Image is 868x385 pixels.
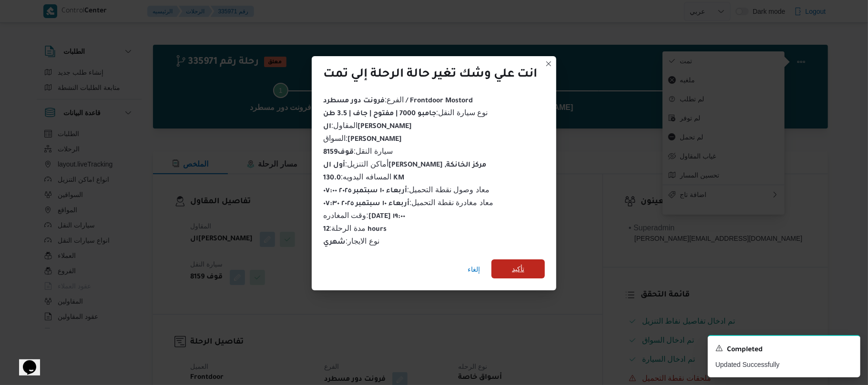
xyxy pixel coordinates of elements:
button: Closes this modal window [543,58,554,69]
span: معاد وصول نقطة التحميل : [323,186,490,194]
b: شهري [323,239,346,247]
span: تأكيد [512,263,524,275]
b: قوف8159 [323,149,354,157]
b: 12 hours [323,226,387,234]
span: إلغاء [468,264,480,275]
b: [DATE] ١٩:٠٠ [368,213,405,221]
span: سيارة النقل : [323,147,393,155]
b: ال[PERSON_NAME] [323,123,412,131]
span: نوع الايجار : [323,237,379,245]
span: أماكن التنزيل : [323,160,486,168]
span: مدة الرحلة : [323,224,387,232]
p: Updated Successfully [715,360,853,370]
b: أربعاء ١٠ سبتمبر ٢٠٢٥ ٠٧:٣٠ [323,200,409,208]
span: الفرع : [323,96,473,104]
button: إلغاء [464,260,484,279]
span: وقت المغادره : [323,211,405,219]
span: معاد مغادرة نقطة التحميل : [323,198,493,207]
b: أول ال[PERSON_NAME] ,مركز الخانكة [323,162,486,169]
iframe: chat widget [10,347,40,375]
b: جامبو 7000 | مفتوح | جاف | 3.5 طن [323,110,436,118]
span: السواق : [323,134,402,142]
b: [PERSON_NAME] [347,136,402,144]
span: نوع سيارة النقل : [323,109,488,117]
b: فرونت دور مسطرد / Frontdoor Mostord [323,98,473,105]
button: تأكيد [491,259,545,278]
span: Completed [727,345,763,356]
span: المقاول : [323,121,412,129]
span: المسافه اليدويه : [323,173,404,181]
b: أربعاء ١٠ سبتمبر ٢٠٢٥ ٠٧:٠٠ [323,188,407,195]
div: Notification [715,344,853,356]
div: انت علي وشك تغير حالة الرحلة إلي تمت [323,68,537,83]
b: 130.0 KM [323,175,404,182]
